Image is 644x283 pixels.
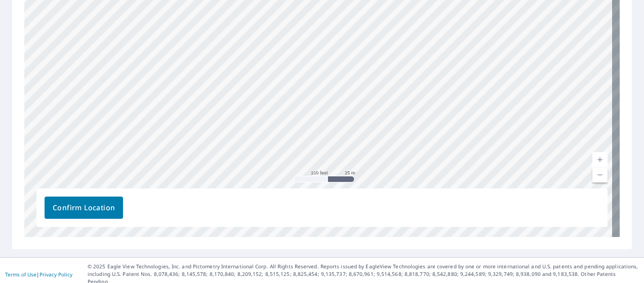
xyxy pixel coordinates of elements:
a: Terms of Use [5,271,36,278]
p: | [5,271,72,277]
a: Privacy Policy [39,271,72,278]
span: Confirm Location [53,202,115,214]
button: Confirm Location [45,197,123,219]
a: Current Level 18, Zoom Out [592,167,608,182]
a: Current Level 18, Zoom In [592,152,608,167]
